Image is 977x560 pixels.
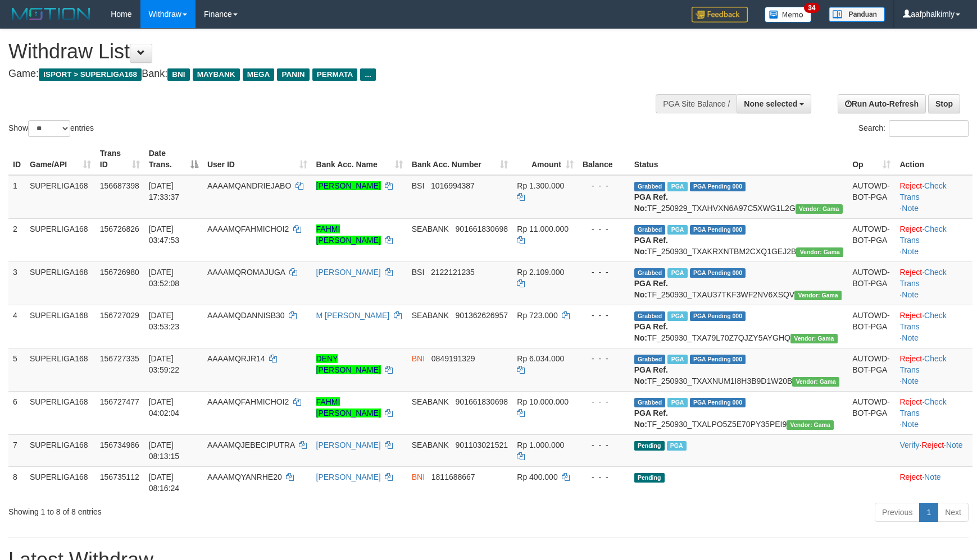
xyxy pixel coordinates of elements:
span: PANIN [277,68,309,81]
span: 156727335 [100,354,139,363]
span: Rp 1.300.000 [517,181,564,190]
th: Op: activate to sort column ascending [848,143,895,175]
span: Rp 6.034.000 [517,354,564,363]
span: Vendor URL: https://trx31.1velocity.biz [792,377,839,387]
span: Marked by aafandaneth [667,398,687,407]
span: AAAAMQDANNISB30 [207,311,285,320]
span: 156727029 [100,311,139,320]
span: Copy 901661830698 to clipboard [456,224,508,233]
td: AUTOWD-BOT-PGA [848,261,895,305]
div: - - - [583,439,625,451]
a: [PERSON_NAME] [316,268,381,277]
span: PGA Pending [690,355,746,364]
a: Reject [899,181,922,190]
img: panduan.png [829,7,885,22]
a: [PERSON_NAME] [316,440,381,449]
td: AUTOWD-BOT-PGA [848,305,895,348]
h4: Game: Bank: [8,68,640,80]
a: [PERSON_NAME] [316,181,381,190]
span: [DATE] 03:59:22 [149,354,180,374]
span: Copy 2122121235 to clipboard [431,268,475,277]
span: Marked by aafandaneth [667,225,687,235]
span: Rp 11.000.000 [517,224,569,233]
span: Marked by aafandaneth [667,311,687,321]
td: 8 [8,466,25,498]
a: Note [902,333,919,342]
span: 156726980 [100,268,139,277]
a: Note [902,420,919,429]
span: SEABANK [412,440,449,449]
span: PGA Pending [690,225,746,235]
span: PGA Pending [690,398,746,407]
span: Marked by aafsoycanthlai [667,182,687,191]
td: 7 [8,434,25,466]
a: [PERSON_NAME] [316,472,381,481]
div: - - - [583,223,625,235]
span: BNI [167,68,189,81]
span: Grabbed [634,398,666,407]
a: Previous [875,503,920,522]
span: AAAAMQYANRHE20 [207,472,282,481]
a: Next [938,503,969,522]
span: Rp 1.000.000 [517,440,564,449]
td: 3 [8,261,25,305]
span: None selected [744,99,797,108]
span: SEABANK [412,397,449,406]
span: [DATE] 03:52:08 [149,268,180,288]
span: Grabbed [634,225,666,235]
td: TF_250930_TXAXNUM1I8H3B9D1W20B [630,348,848,391]
a: Run Auto-Refresh [838,94,926,113]
span: ... [360,68,375,81]
span: Copy 1811688667 to clipboard [431,472,475,481]
span: 156726826 [100,224,139,233]
td: SUPERLIGA168 [25,391,96,434]
img: MOTION_logo.png [8,6,94,22]
span: AAAAMQRJR14 [207,354,265,363]
select: Showentries [28,120,70,137]
img: Feedback.jpg [692,7,748,22]
a: Note [902,377,919,385]
td: 1 [8,175,25,219]
td: SUPERLIGA168 [25,434,96,466]
span: Grabbed [634,182,666,191]
span: Rp 10.000.000 [517,397,569,406]
a: Check Trans [899,354,946,374]
span: [DATE] 08:16:24 [149,472,180,493]
b: PGA Ref. No: [634,322,668,342]
label: Search: [858,120,969,137]
span: Marked by aafromsomean [667,268,687,278]
b: PGA Ref. No: [634,192,668,213]
a: Note [902,204,919,213]
span: [DATE] 03:53:23 [149,311,180,331]
td: · · [895,305,973,348]
td: 5 [8,348,25,391]
td: · [895,466,973,498]
div: Showing 1 to 8 of 8 entries [8,502,399,517]
a: Check Trans [899,311,946,331]
button: None selected [737,94,811,113]
th: User ID: activate to sort column ascending [203,143,312,175]
span: AAAAMQJEBECIPUTRA [207,440,295,449]
th: Bank Acc. Number: activate to sort column ascending [407,143,513,175]
span: Rp 723.000 [517,311,557,320]
span: Vendor URL: https://trx31.1velocity.biz [796,204,843,214]
span: Vendor URL: https://trx31.1velocity.biz [790,334,838,343]
td: · · [895,348,973,391]
b: PGA Ref. No: [634,365,668,385]
span: PERMATA [312,68,358,81]
div: - - - [583,267,625,278]
td: 4 [8,305,25,348]
td: TF_250930_TXAU37TKF3WF2NV6XSQV [630,261,848,305]
a: Note [902,247,919,256]
span: Grabbed [634,268,666,278]
span: [DATE] 08:13:15 [149,440,180,461]
span: SEABANK [412,311,449,320]
a: Reject [899,224,922,233]
span: AAAAMQFAHMICHOI2 [207,224,289,233]
a: 1 [919,503,938,522]
span: Grabbed [634,355,666,364]
th: Amount: activate to sort column ascending [512,143,578,175]
span: PGA Pending [690,311,746,321]
a: Reject [899,354,922,363]
b: PGA Ref. No: [634,236,668,256]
